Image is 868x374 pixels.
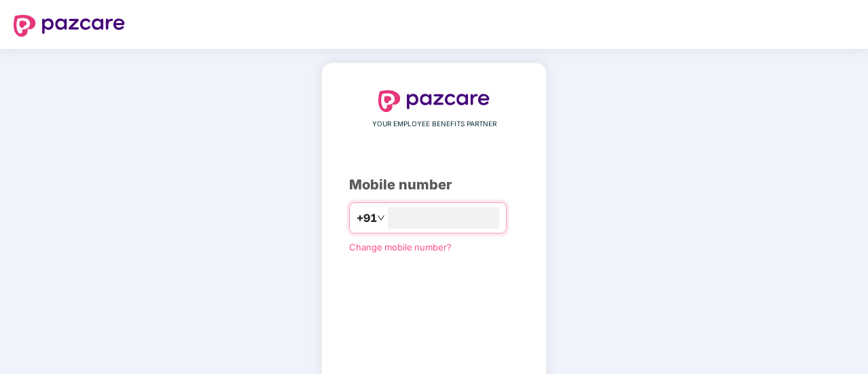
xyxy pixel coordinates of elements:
[377,214,385,222] span: down
[378,90,490,112] img: logo
[357,210,377,227] span: +91
[14,15,125,37] img: logo
[349,174,519,195] div: Mobile number
[372,119,496,130] span: YOUR EMPLOYEE BENEFITS PARTNER
[349,242,452,253] a: Change mobile number?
